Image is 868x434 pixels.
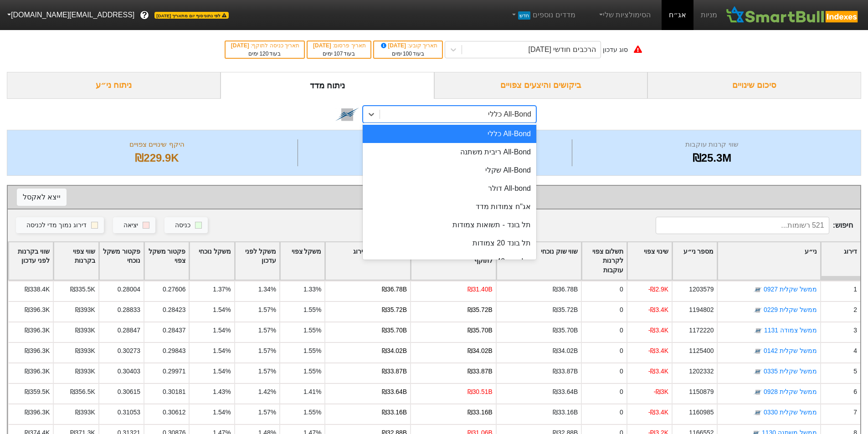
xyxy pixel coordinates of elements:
div: אג''ח צמודות מדד [363,198,536,216]
input: 521 רשומות... [656,217,829,234]
div: 0 [620,326,623,335]
div: All-bond דולר [363,179,536,198]
div: 1203579 [689,285,714,294]
div: דירוג נמוך מדי לכניסה [26,220,87,230]
div: 1125400 [689,346,714,356]
img: tase link [754,327,763,336]
div: ₪33.16B [382,408,407,417]
div: ₪33.16B [553,408,578,417]
div: תאריך קובע : [379,41,437,50]
div: סוג עדכון [603,45,628,55]
div: 1.54% [213,326,231,335]
div: 1.33% [303,285,321,294]
div: 1.41% [303,387,321,397]
div: ₪229.9K [19,150,295,166]
div: מספר ניירות ערך [300,139,570,150]
div: 1160985 [689,408,714,417]
div: ₪396.3K [25,305,50,315]
div: 0.27606 [163,285,185,294]
button: כניסה [164,217,208,234]
div: ₪33.87B [467,367,493,376]
a: מדדים נוספיםחדש [507,6,579,24]
div: ₪393K [75,305,95,315]
a: ממשל שקלית 0229 [764,306,817,313]
div: 0 [620,346,623,356]
div: 1.42% [258,387,276,397]
div: תל בונד - תשואות צמודות [363,216,536,234]
div: Toggle SortBy [280,242,324,280]
span: [DATE] [231,42,251,49]
a: ממשל שקלית 0142 [764,347,817,354]
img: tase link [753,388,762,397]
img: tase link [753,347,762,356]
div: ₪33.87B [553,367,578,376]
div: ₪35.72B [553,305,578,315]
img: tase link [753,306,762,315]
div: Toggle SortBy [144,242,189,280]
div: 0.31053 [118,408,140,417]
span: 100 [403,51,412,57]
div: 0.28833 [118,305,140,315]
div: ₪396.3K [25,367,50,376]
a: הסימולציות שלי [594,6,655,24]
div: 0 [620,408,623,417]
div: ₪34.02B [467,346,493,356]
div: All-Bond ריבית משתנה [363,143,536,161]
div: ניתוח ני״ע [7,72,221,99]
div: ביקושים והיצעים צפויים [434,72,648,99]
div: 1.55% [303,326,321,335]
div: ₪34.02B [382,346,407,356]
span: ? [142,9,147,21]
div: All-Bond כללי [488,109,531,120]
div: ₪25.3M [575,150,849,166]
div: ₪33.64B [553,387,578,397]
div: ₪33.16B [467,408,493,417]
img: SmartBull [724,6,861,24]
div: -₪3.4K [648,367,668,376]
div: 0.30181 [163,387,185,397]
div: Toggle SortBy [325,242,410,280]
div: 5 [853,367,857,376]
div: Toggle SortBy [821,242,860,280]
div: 1.54% [213,408,231,417]
div: בעוד ימים [379,50,437,58]
div: 1194802 [689,305,714,315]
div: תאריך פרסום : [312,41,366,50]
a: ממשל צמודה 1131 [764,327,817,334]
a: ממשל שקלית 0927 [764,286,817,293]
div: ₪396.3K [25,326,50,335]
div: Toggle SortBy [235,242,279,280]
span: [DATE] [313,42,333,49]
div: 7 [853,408,857,417]
button: יציאה [113,217,155,234]
div: 1.34% [258,285,276,294]
div: 1.55% [303,305,321,315]
div: -₪3K [653,387,668,397]
div: Toggle SortBy [718,242,820,280]
div: תאריך כניסה לתוקף : [230,41,299,50]
div: ₪393K [75,367,95,376]
div: All-Bond שקלי [363,161,536,179]
img: tase link [753,368,762,377]
div: Toggle SortBy [99,242,144,280]
a: ממשל שקלית 0928 [764,388,817,395]
div: ₪393K [75,326,95,335]
div: 1.43% [213,387,231,397]
div: 1.57% [258,367,276,376]
div: 1172220 [689,326,714,335]
div: Toggle SortBy [497,242,581,280]
div: ניתוח מדד [221,72,434,99]
div: הרכבים חודשי [DATE] [529,44,596,55]
div: 0.30615 [118,387,140,397]
div: ₪396.3K [25,408,50,417]
div: 1.37% [213,285,231,294]
div: ₪34.02B [553,346,578,356]
div: 2 [853,305,857,315]
img: tase link [753,286,762,295]
div: 0 [620,285,623,294]
div: תל בונד 40 צמודות [363,252,536,271]
div: סיכום שינויים [647,72,861,99]
img: tase link [335,102,359,126]
div: 0.29843 [163,346,185,356]
div: ₪35.70B [467,326,493,335]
